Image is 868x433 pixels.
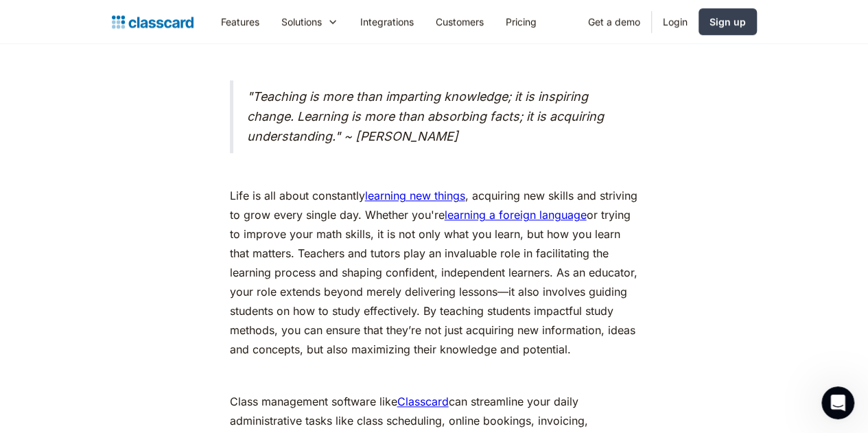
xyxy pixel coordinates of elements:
[247,89,604,143] em: "Teaching is more than imparting knowledge; it is inspiring change. Learning is more than absorbi...
[495,6,548,37] a: Pricing
[709,14,746,29] div: Sign up
[230,366,639,385] p: ‍
[652,6,699,37] a: Login
[445,208,587,222] a: learning a foreign language
[821,386,854,419] iframe: Intercom live chat
[349,6,425,37] a: Integrations
[281,14,322,29] div: Solutions
[577,6,651,37] a: Get a demo
[270,6,349,37] div: Solutions
[230,160,639,179] p: ‍
[699,8,757,35] a: Sign up
[210,6,270,37] a: Features
[397,395,449,408] a: Classcard
[112,12,193,32] a: home
[365,189,465,202] a: learning new things
[230,186,639,359] p: Life is all about constantly , acquiring new skills and striving to grow every single day. Whethe...
[425,6,495,37] a: Customers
